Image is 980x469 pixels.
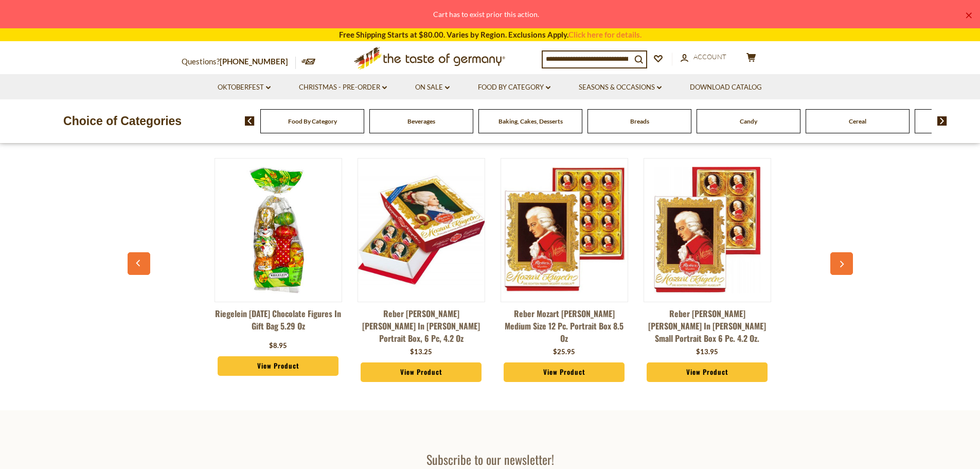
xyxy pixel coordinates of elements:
img: Riegelein Easter Chocolate Figures in Gift Bag 5.29 oz [215,167,342,293]
div: $13.25 [410,347,432,357]
img: next arrow [937,116,947,126]
a: Reber [PERSON_NAME] [PERSON_NAME] in [PERSON_NAME] Small Portrait Box 6 pc. 4.2 oz. [644,307,771,344]
a: On Sale [415,82,450,93]
a: Account [681,51,726,63]
a: Beverages [407,117,435,125]
div: $13.95 [696,347,718,357]
a: View Product [218,356,339,376]
a: Reber [PERSON_NAME] [PERSON_NAME] in [PERSON_NAME] Portrait Box, 6 pc, 4.2 oz [358,307,485,344]
a: Breads [630,117,649,125]
a: Reber Mozart [PERSON_NAME] Medium Size 12 pc. Portrait Box 8.5 oz [501,307,628,344]
img: previous arrow [245,116,255,126]
a: Seasons & Occasions [579,82,662,93]
a: Click here for details. [568,30,642,39]
a: Oktoberfest [218,82,271,93]
a: View Product [504,362,625,382]
a: Riegelein [DATE] Chocolate Figures in Gift Bag 5.29 oz [215,307,342,338]
a: Cereal [849,117,866,125]
a: Baking, Cakes, Desserts [498,117,563,125]
img: Reber Mozart Kugel Medium Size 12 pc. Portrait Box 8.5 oz [501,167,628,293]
a: [PHONE_NUMBER] [220,57,288,66]
a: View Product [647,362,768,382]
img: Reber Mozart Kugel in Wolfgang Amadeus Mozart Small Portrait Box 6 pc. 4.2 oz. [644,167,771,293]
span: Account [693,53,726,61]
div: $25.95 [553,347,575,357]
a: Candy [740,117,757,125]
img: Reber Mozart Kugel in Constanze Mozart Portrait Box, 6 pc, 4.2 oz [358,167,485,293]
a: × [966,12,972,19]
div: Cart has to exist prior this action. [8,8,964,20]
p: Questions? [182,55,296,68]
a: Christmas - PRE-ORDER [299,82,387,93]
a: Food By Category [288,117,337,125]
a: Food By Category [478,82,550,93]
a: View Product [361,362,482,382]
h3: Subscribe to our newsletter! [340,451,641,467]
a: Download Catalog [690,82,762,93]
div: $8.95 [269,341,287,351]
